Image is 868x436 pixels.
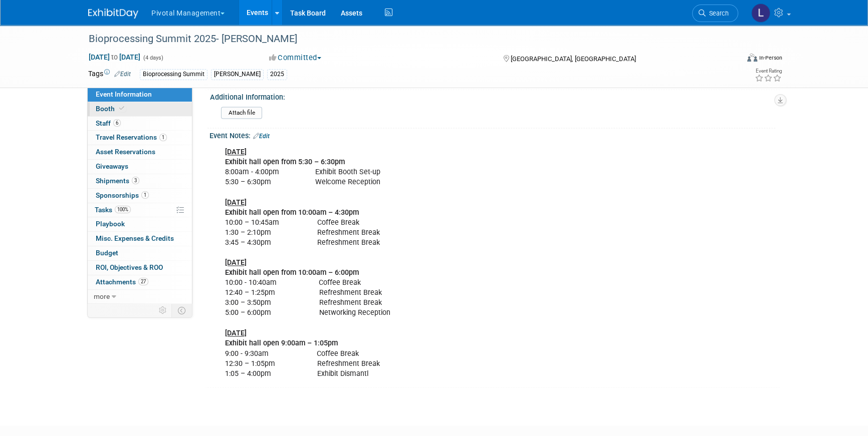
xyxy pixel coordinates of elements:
[266,53,325,63] button: Committed
[88,88,192,102] a: Event Information
[706,10,729,17] span: Search
[138,278,148,285] span: 27
[88,53,141,62] span: [DATE] [DATE]
[88,203,192,217] a: Tasks100%
[110,53,119,61] span: to
[88,290,192,304] a: more
[88,102,192,116] a: Booth
[95,206,131,214] span: Tasks
[692,5,738,22] a: Search
[141,191,149,199] span: 1
[113,119,121,127] span: 6
[142,55,163,61] span: (4 days)
[88,246,192,260] a: Budget
[140,69,207,80] div: Bioprocessing Summit
[88,261,192,275] a: ROI, Objectives & ROO
[88,217,192,231] a: Playbook
[88,145,192,159] a: Asset Reservations
[210,90,775,102] div: Additional Information:
[96,220,125,228] span: Playbook
[96,177,139,185] span: Shipments
[267,69,287,80] div: 2025
[88,160,192,174] a: Giveaways
[114,71,131,78] a: Edit
[88,174,192,188] a: Shipments3
[209,128,780,141] div: Event Notes:
[96,119,121,127] span: Staff
[225,268,359,277] b: Exhibit hall open from 10:00am – 6:00pm
[755,69,782,74] div: Event Rating
[154,304,172,317] td: Personalize Event Tab Strip
[96,263,163,271] span: ROI, Objectives & ROO
[159,134,167,141] span: 1
[225,208,359,217] b: Exhibit hall open from 10:00am – 4:30pm
[751,4,770,23] img: Leslie Pelton
[132,177,139,184] span: 3
[88,232,192,246] a: Misc. Expenses & Credits
[96,162,128,170] span: Giveaways
[211,69,264,80] div: [PERSON_NAME]
[96,90,152,98] span: Event Information
[96,133,167,141] span: Travel Reservations
[96,249,118,257] span: Budget
[96,148,155,156] span: Asset Reservations
[225,339,338,347] b: Exhibit hall open 9:00am – 1:05pm
[510,55,635,63] span: [GEOGRAPHIC_DATA], [GEOGRAPHIC_DATA]
[172,304,192,317] td: Toggle Event Tabs
[96,191,149,199] span: Sponsorships
[88,117,192,131] a: Staff6
[759,54,782,62] div: In-Person
[85,30,723,48] div: Bioprocessing Summit 2025- [PERSON_NAME]
[96,234,174,242] span: Misc. Expenses & Credits
[88,131,192,145] a: Travel Reservations1
[96,278,148,286] span: Attachments
[225,158,345,166] b: Exhibit hall open from 5:30 – 6:30pm
[225,148,247,156] u: [DATE]
[88,9,138,19] img: ExhibitDay
[115,206,131,213] span: 100%
[225,329,247,337] u: [DATE]
[225,258,247,267] u: [DATE]
[88,69,131,80] td: Tags
[119,106,124,111] i: Booth reservation complete
[218,142,670,383] div: 8:00am - 4:00pm Exhibit Booth Set-up 5:30 – 6:30pm Welcome Reception 10:00 – 10:45am Coffee Break...
[747,54,757,62] img: Format-Inperson.png
[679,52,782,67] div: Event Format
[225,198,247,207] u: [DATE]
[88,275,192,289] a: Attachments27
[88,189,192,203] a: Sponsorships1
[253,133,270,140] a: Edit
[96,105,126,113] span: Booth
[94,292,110,300] span: more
